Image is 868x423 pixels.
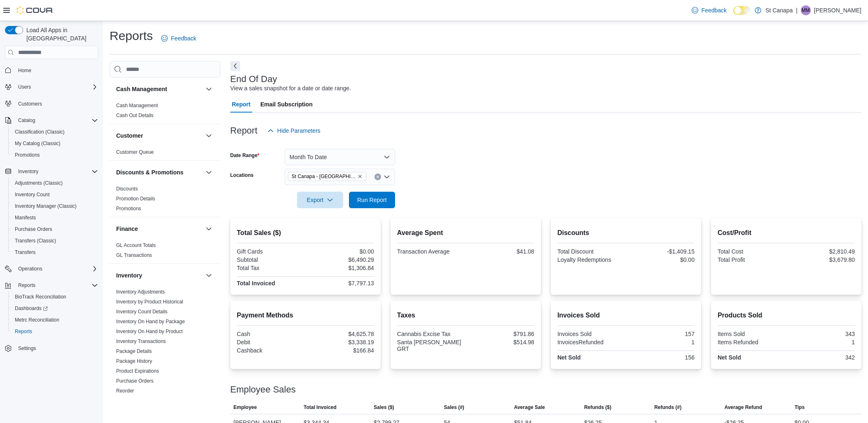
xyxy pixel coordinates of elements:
h2: Products Sold [718,310,855,320]
span: Export [302,192,338,208]
button: Inventory [2,166,101,177]
a: Inventory Manager (Classic) [12,201,80,211]
button: Hide Parameters [264,122,324,139]
span: Operations [18,266,42,272]
div: 157 [627,331,695,337]
span: Inventory Count Details [116,308,168,315]
div: $3,679.80 [788,256,855,263]
p: | [796,5,798,15]
button: Cash Management [116,85,202,93]
span: Inventory [15,167,98,176]
button: Month To Date [285,149,395,165]
div: Debit [237,339,304,345]
span: St Canapa - Santa Teresa [288,172,366,181]
span: Sales ($) [374,404,394,411]
span: Inventory On Hand by Product [116,328,182,335]
span: Users [18,84,31,90]
span: GL Transactions [116,252,152,258]
button: Run Report [349,192,395,208]
h2: Invoices Sold [557,310,695,320]
span: Total Invoiced [304,404,337,411]
button: Customer [204,131,214,141]
div: $2,810.49 [788,248,855,255]
span: Product Expirations [116,368,159,374]
button: Inventory [15,167,42,176]
span: Cash Out Details [116,112,154,119]
span: Purchase Orders [12,224,98,234]
div: Total Profit [718,256,785,263]
button: Customer [116,132,202,140]
a: Promotions [116,206,141,211]
div: Items Refunded [718,339,785,345]
div: $41.08 [467,248,534,255]
span: MM [802,5,810,15]
a: Home [15,66,35,75]
span: Inventory On Hand by Package [116,318,185,325]
a: BioTrack Reconciliation [12,292,70,302]
h1: Reports [110,28,153,44]
p: [PERSON_NAME] [814,5,861,15]
div: 156 [627,354,695,361]
a: Settings [15,343,39,353]
span: Feedback [171,34,196,42]
span: Operations [15,264,98,274]
a: Inventory Count [12,190,53,200]
strong: Total Invoiced [237,280,275,287]
strong: Net Sold [557,354,581,361]
button: Catalog [2,115,101,126]
span: Refunds ($) [584,404,611,411]
button: Catalog [15,115,38,125]
a: Inventory On Hand by Product [116,329,182,334]
label: Locations [230,172,254,179]
button: Finance [116,225,202,233]
button: Settings [2,342,101,354]
div: -$1,409.15 [627,248,695,255]
span: Metrc Reconciliation [15,317,59,323]
span: Settings [18,345,36,352]
span: Metrc Reconciliation [12,315,98,325]
div: $0.00 [627,256,695,263]
div: Total Discount [557,248,625,255]
button: Next [230,61,240,71]
div: 343 [788,331,855,337]
button: Open list of options [384,174,390,180]
nav: Complex example [5,61,98,376]
button: Clear input [374,174,381,180]
button: Operations [15,264,46,274]
span: Users [15,82,98,92]
span: Transfers (Classic) [12,236,98,246]
span: Employee [234,404,257,411]
div: $0.00 [307,248,374,255]
div: Cash Management [110,101,220,124]
a: Purchase Orders [116,378,154,384]
h2: Total Sales ($) [237,228,374,238]
span: Inventory Transactions [116,338,166,345]
div: Loyalty Redemptions [557,256,625,263]
span: Inventory Count [15,191,50,198]
button: Inventory [204,270,214,280]
span: Promotions [15,152,40,158]
span: My Catalog (Classic) [12,139,98,148]
h3: Report [230,126,257,136]
h2: Cost/Profit [718,228,855,238]
span: BioTrack Reconciliation [12,292,98,302]
div: Cash [237,331,304,337]
button: Reports [2,280,101,291]
button: Inventory [116,271,202,280]
span: Feedback [702,6,727,14]
h3: End Of Day [230,74,277,84]
button: BioTrack Reconciliation [8,291,101,303]
span: Purchase Orders [116,378,154,384]
span: Dashboards [15,305,48,312]
span: Purchase Orders [15,226,52,233]
span: My Catalog (Classic) [15,140,61,147]
button: My Catalog (Classic) [8,138,101,149]
h2: Discounts [557,228,695,238]
a: Customer Queue [116,149,154,155]
button: Reports [8,326,101,337]
div: Total Cost [718,248,785,255]
div: Discounts & Promotions [110,184,220,217]
a: Inventory On Hand by Package [116,319,185,324]
div: Gift Cards [237,248,304,255]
